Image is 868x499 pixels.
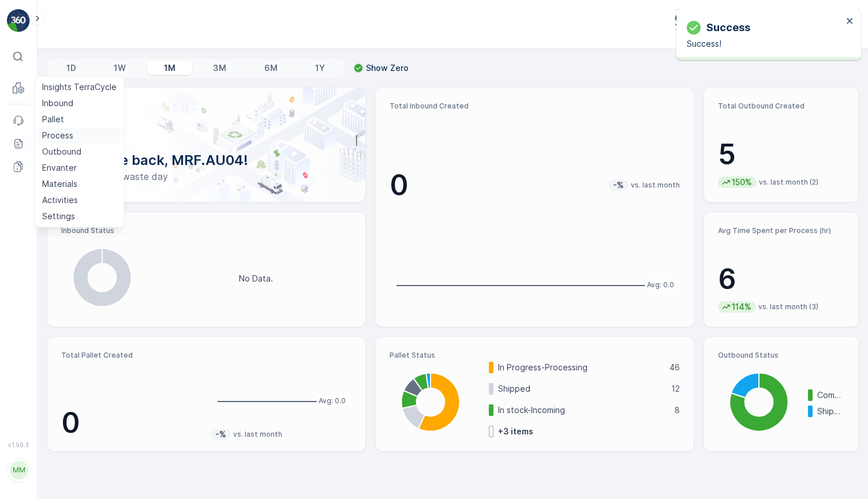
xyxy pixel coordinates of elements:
p: 1D [66,62,76,74]
p: vs. last month (2) [759,178,818,187]
p: + 3 items [498,426,533,437]
p: Total Pallet Created [61,351,201,360]
p: 46 [669,362,680,373]
p: Welcome back, MRF.AU04! [66,151,347,170]
p: 6 [718,262,844,297]
p: 0 [61,406,201,440]
button: Terracycle-AU04 - Sendable(+10:00) [675,9,859,30]
p: -% [214,429,227,440]
p: Shipped [817,406,844,417]
p: Total Outbound Created [718,102,844,111]
img: logo [7,9,30,32]
p: Success [706,20,750,36]
p: In Progress-Processing [498,362,662,373]
p: Show Zero [366,62,409,74]
p: Pallet Status [390,351,680,360]
p: -% [612,179,625,191]
p: 1W [114,62,126,74]
p: vs. last month [631,181,680,190]
p: Inbound Status [61,226,351,235]
p: vs. last month [233,430,282,439]
p: 5 [718,137,844,172]
p: Completed [817,389,844,401]
p: 1Y [315,62,325,74]
p: Outbound Status [718,351,844,360]
p: In stock-Incoming [498,404,667,416]
p: 150% [731,177,753,188]
p: 6M [264,62,278,74]
button: close [846,16,854,27]
img: terracycle_logo.png [675,13,694,26]
p: Total Inbound Created [390,102,680,111]
p: Avg Time Spent per Process (hr) [718,226,844,235]
p: 3M [213,62,226,74]
p: 8 [675,404,680,416]
p: Shipped [498,383,664,395]
p: 1M [164,62,175,74]
p: 114% [731,301,753,313]
button: MM [7,451,30,490]
span: v 1.50.3 [7,441,30,448]
p: Success! [687,38,843,50]
p: 0 [390,168,409,202]
p: Have a zero-waste day [66,170,347,183]
div: MM [10,461,28,479]
p: vs. last month (3) [758,302,818,312]
p: No Data. [239,273,273,284]
p: 12 [671,383,680,395]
